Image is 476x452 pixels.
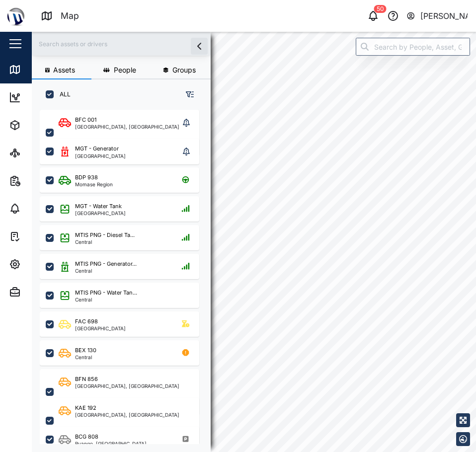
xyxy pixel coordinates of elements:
div: BFN 856 [75,375,98,383]
div: Central [75,355,96,360]
div: BFC 001 [75,116,96,124]
div: MGT - Generator [75,145,119,153]
input: Search by People, Asset, Geozone or Place [356,38,470,56]
div: BEX 130 [75,346,96,355]
div: [GEOGRAPHIC_DATA], [GEOGRAPHIC_DATA] [75,412,179,417]
div: KAE 192 [75,404,96,412]
div: BCG 808 [75,433,98,441]
div: Admin [26,287,55,298]
div: [GEOGRAPHIC_DATA] [75,153,126,158]
div: Sites [26,148,50,158]
div: MTIS PNG - Generator... [75,260,137,268]
div: Momase Region [75,182,113,187]
canvas: Map [32,32,476,452]
label: ALL [54,90,71,98]
span: Assets [53,67,75,74]
div: Ruango, [GEOGRAPHIC_DATA] [75,441,147,446]
div: MTIS PNG - Diesel Ta... [75,231,135,239]
div: Alarms [26,203,57,214]
div: [GEOGRAPHIC_DATA], [GEOGRAPHIC_DATA] [75,383,179,388]
span: People [114,67,136,74]
div: [PERSON_NAME] [420,10,468,22]
img: Main Logo [5,5,27,27]
div: Assets [26,120,57,131]
span: Groups [172,67,196,74]
div: Tasks [26,231,53,242]
div: Dashboard [26,92,71,103]
div: FAC 698 [75,317,98,326]
div: Settings [26,259,61,270]
div: MTIS PNG - Water Tan... [75,289,137,297]
div: Central [75,239,135,244]
input: Search assets or drivers [38,36,205,51]
div: Map [26,64,48,75]
div: 50 [374,5,387,13]
button: [PERSON_NAME] [406,9,468,23]
div: [GEOGRAPHIC_DATA] [75,211,126,216]
div: Reports [26,175,60,186]
div: [GEOGRAPHIC_DATA] [75,326,126,331]
div: Central [75,268,137,273]
div: [GEOGRAPHIC_DATA], [GEOGRAPHIC_DATA] [75,124,179,129]
div: Central [75,297,137,302]
div: Map [61,9,79,22]
div: MGT - Water Tank [75,202,122,211]
div: grid [40,106,210,444]
div: BDP 938 [75,173,98,182]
